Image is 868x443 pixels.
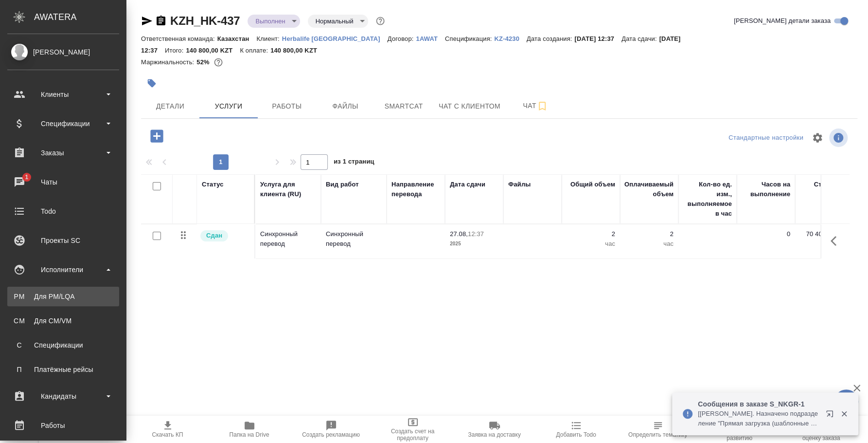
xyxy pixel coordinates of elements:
[7,204,119,219] div: Todo
[450,239,498,249] p: 2025
[326,180,359,189] div: Вид работ
[290,416,372,443] button: Создать рекламацию
[683,180,732,219] div: Кол-во ед. изм., выполняемое в час
[217,35,257,42] p: Казахстан
[212,56,225,69] button: 60000.00 KZT;
[742,180,790,199] div: Часов на выполнение
[270,47,324,54] p: 140 800,00 KZT
[206,231,222,240] p: Сдан
[152,431,183,438] span: Скачать КП
[2,413,124,438] a: Работы
[252,17,288,25] button: Выполнен
[624,180,673,199] div: Оплачиваемый объем
[625,239,673,249] p: час
[7,146,119,160] div: Заказы
[2,228,124,253] a: Проекты SC
[334,156,374,170] span: из 1 страниц
[141,58,196,66] p: Маржинальность:
[155,15,167,27] button: Скопировать ссылку
[834,389,858,414] button: 🙏
[186,47,240,54] p: 140 800,00 KZT
[240,47,270,54] p: К оплате:
[567,239,615,249] p: час
[143,126,170,146] button: Добавить услугу
[508,180,531,189] div: Файлы
[556,431,596,438] span: Добавить Todo
[302,431,360,438] span: Создать рекламацию
[820,404,843,427] button: Открыть в новой вкладке
[391,180,440,199] div: Направление перевода
[800,180,849,199] div: Стоимость услуги
[698,409,819,428] p: [[PERSON_NAME]. Назначено подразделение "Прямая загрузка (шаблонные документы)"
[450,230,468,238] p: 27.08,
[617,416,699,443] button: Определить тематику
[450,180,485,189] div: Дата сдачи
[7,262,119,277] div: Исполнители
[494,34,527,42] a: KZ-4230
[416,35,445,42] p: 1AWAT
[416,34,445,42] a: 1AWAT
[12,365,114,374] div: Платёжные рейсы
[313,17,356,25] button: Нормальный
[12,292,114,301] div: Для PM/LQA
[7,175,119,189] div: Чаты
[260,229,316,249] p: Синхронный перевод
[196,58,212,66] p: 52%
[737,224,795,258] td: 0
[7,389,119,404] div: Кандидаты
[454,416,535,443] button: Заявка на доставку
[388,35,416,42] p: Договор:
[536,100,548,112] svg: Подписаться
[326,229,382,249] p: Синхронный перевод
[574,35,621,42] p: [DATE] 12:37
[829,129,850,147] span: Посмотреть информацию
[248,15,300,28] div: Выполнен
[165,47,186,54] p: Итого:
[825,229,848,253] button: Показать кнопки
[625,229,673,239] p: 2
[127,416,209,443] button: Скачать КП
[282,35,388,42] p: Herbalife [GEOGRAPHIC_DATA]
[282,34,388,42] a: Herbalife [GEOGRAPHIC_DATA]
[7,311,119,331] a: CMДля CM/VM
[445,35,494,42] p: Спецификация:
[439,100,500,112] span: Чат с клиентом
[34,7,126,27] div: AWATERA
[7,47,119,57] div: [PERSON_NAME]
[230,431,269,438] span: Папка на Drive
[256,35,282,42] p: Клиент:
[527,35,574,42] p: Дата создания:
[7,87,119,102] div: Клиенты
[19,172,34,182] span: 1
[374,15,387,27] button: Доп статусы указывают на важность/срочность заказа
[147,100,194,112] span: Детали
[494,35,527,42] p: KZ-4230
[800,229,849,239] p: 70 400,00 KZT
[378,428,448,442] span: Создать счет на предоплату
[141,15,153,27] button: Скопировать ссылку для ЯМессенджера
[141,35,217,42] p: Ответственная команда:
[322,100,369,112] span: Файлы
[468,230,484,238] p: 12:37
[7,233,119,248] div: Проекты SC
[834,409,854,418] button: Закрыть
[380,100,427,112] span: Smartcat
[806,126,829,149] span: Настроить таблицу
[7,360,119,379] a: ППлатёжные рейсы
[372,416,454,443] button: Создать счет на предоплату
[2,199,124,223] a: Todo
[141,73,162,94] button: Добавить тэг
[170,14,240,27] a: KZH_HK-437
[12,316,114,326] div: Для CM/VM
[468,431,520,438] span: Заявка на доставку
[621,35,659,42] p: Дата сдачи:
[308,15,368,28] div: Выполнен
[7,116,119,131] div: Спецификации
[734,16,831,26] span: [PERSON_NAME] детали заказа
[7,418,119,433] div: Работы
[726,130,806,146] div: split button
[202,180,224,189] div: Статус
[512,100,559,112] span: Чат
[12,340,114,350] div: Спецификации
[264,100,310,112] span: Работы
